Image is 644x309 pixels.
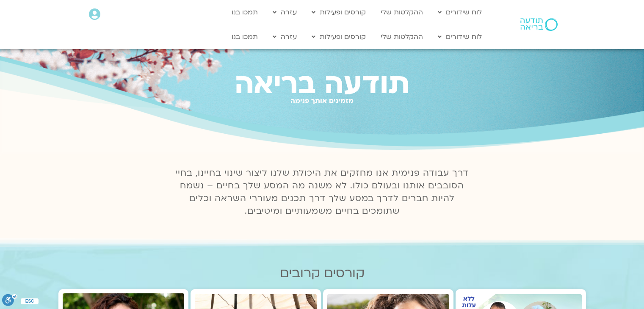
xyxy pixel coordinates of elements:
a: ההקלטות שלי [376,29,427,45]
a: ההקלטות שלי [376,4,427,20]
img: תודעה בריאה [520,18,558,31]
a: עזרה [268,29,301,45]
a: לוח שידורים [434,4,486,20]
p: דרך עבודה פנימית אנו מחזקים את היכולת שלנו ליצור שינוי בחיינו, בחיי הסובבים אותנו ובעולם כולו. לא... [171,167,474,218]
a: קורסים ופעילות [307,29,370,45]
a: לוח שידורים [434,29,486,45]
a: תמכו בנו [227,4,262,20]
a: תמכו בנו [227,29,262,45]
h2: קורסים קרובים [58,266,586,281]
a: קורסים ופעילות [307,4,370,20]
a: עזרה [268,4,301,20]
